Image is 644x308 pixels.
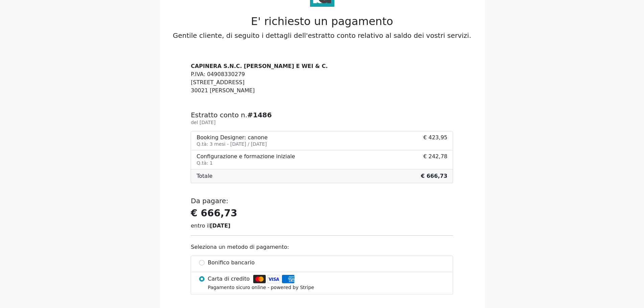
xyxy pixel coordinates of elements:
b: #1486 [247,111,272,119]
div: Configurazione e formazione iniziale [196,153,295,160]
address: P.IVA: 04908330279 [STREET_ADDRESS] 30021 [PERSON_NAME] [191,62,453,95]
h5: Da pagare: [191,197,453,205]
h2: E' richiesto un pagamento [164,15,480,28]
strong: € 666,73 [191,208,237,219]
small: Q.tà: 3 mesi - [DATE] / [DATE] [196,141,267,147]
p: Gentile cliente, di seguito i dettagli dell'estratto conto relativo al saldo dei vostri servizi. [164,30,480,41]
span: € 423,95 [423,134,447,147]
strong: [DATE] [210,222,231,229]
small: del [DATE] [191,120,215,125]
small: Q.tà: 1 [196,160,213,166]
small: Pagamento sicuro online - powered by Stripe [208,285,314,290]
b: € 666,73 [421,173,447,179]
h5: Estratto conto n. [191,111,453,119]
strong: CAPINERA S.N.C. [PERSON_NAME] E WEI & C. [191,63,328,69]
span: € 242,78 [423,153,447,166]
span: Carta di credito [208,275,250,283]
div: entro il [191,222,453,230]
h6: Seleziona un metodo di pagamento: [191,244,453,250]
div: Booking Designer: canone [196,134,267,141]
span: Bonifico bancario [208,259,255,267]
span: Totale [196,172,212,180]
